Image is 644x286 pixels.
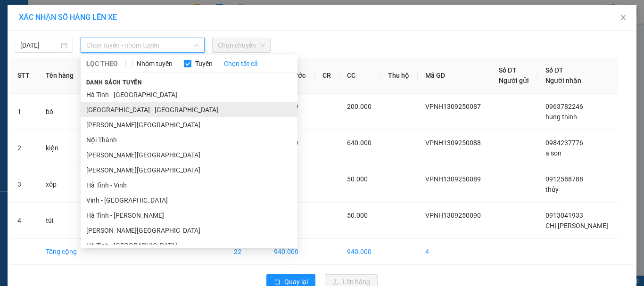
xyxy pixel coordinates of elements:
[10,94,38,130] td: 1
[545,149,561,157] span: a son
[226,239,267,265] td: 22
[38,57,86,94] th: Tên hàng
[224,58,258,69] a: Chọn tất cả
[545,77,581,84] span: Người nhận
[20,40,59,50] input: 13/09/2025
[339,57,380,94] th: CC
[38,239,86,265] td: Tổng cộng
[86,58,118,69] span: LỌC THEO
[266,239,314,265] td: 940.000
[545,139,583,147] span: 0984237776
[81,132,297,147] li: Nội Thành
[347,139,372,147] span: 640.000
[81,238,297,253] li: Hà Tĩnh - [GEOGRAPHIC_DATA]
[499,77,529,84] span: Người gửi
[81,87,297,102] li: Hà Tĩnh - [GEOGRAPHIC_DATA]
[19,13,117,22] span: XÁC NHẬN SỐ HÀNG LÊN XE
[10,166,38,203] td: 3
[610,5,636,31] button: Close
[81,78,148,87] span: Danh sách tuyến
[38,130,86,166] td: kiện
[545,103,583,110] span: 0963782246
[545,113,577,121] span: hung thinh
[545,212,583,219] span: 0913041933
[194,42,199,48] span: down
[619,14,627,21] span: close
[425,175,481,183] span: VPNH1309250089
[425,139,481,147] span: VPNH1309250088
[81,163,297,178] li: [PERSON_NAME][GEOGRAPHIC_DATA]
[425,212,481,219] span: VPNH1309250090
[38,166,86,203] td: xốp
[545,175,583,183] span: 0912588788
[81,102,297,117] li: [GEOGRAPHIC_DATA] - [GEOGRAPHIC_DATA]
[81,178,297,193] li: Hà Tĩnh - Vinh
[10,203,38,239] td: 4
[81,117,297,132] li: [PERSON_NAME][GEOGRAPHIC_DATA]
[274,278,281,286] span: rollback
[545,222,608,229] span: CHỊ [PERSON_NAME]
[38,203,86,239] td: túi
[191,58,216,69] span: Tuyến
[418,57,491,94] th: Mã GD
[10,130,38,166] td: 2
[347,212,368,219] span: 50.000
[218,38,265,52] span: Chọn chuyến
[545,66,563,74] span: Số ĐT
[133,58,176,69] span: Nhóm tuyến
[347,175,368,183] span: 50.000
[418,239,491,265] td: 4
[81,147,297,163] li: [PERSON_NAME][GEOGRAPHIC_DATA]
[10,57,38,94] th: STT
[86,38,199,52] span: Chọn tuyến - nhóm tuyến
[315,57,339,94] th: CR
[81,223,297,238] li: [PERSON_NAME][GEOGRAPHIC_DATA]
[499,66,517,74] span: Số ĐT
[425,103,481,110] span: VPNH1309250087
[347,103,372,110] span: 200.000
[81,208,297,223] li: Hà Tĩnh - [PERSON_NAME]
[339,239,380,265] td: 940.000
[380,57,418,94] th: Thu hộ
[38,94,86,130] td: bó
[545,186,559,193] span: thủy
[81,193,297,208] li: Vinh - [GEOGRAPHIC_DATA]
